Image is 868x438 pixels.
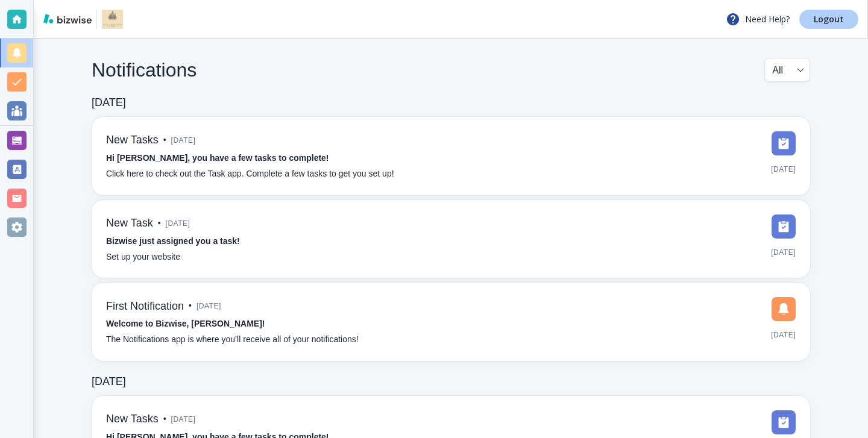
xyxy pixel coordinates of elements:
p: Logout [814,15,844,23]
p: • [189,299,192,313]
strong: Welcome to Bizwise, [PERSON_NAME]! [106,319,265,328]
span: [DATE] [771,326,796,344]
img: DashboardSidebarTasks.svg [772,214,796,239]
a: First Notification•[DATE]Welcome to Bizwise, [PERSON_NAME]!The Notifications app is where you’ll ... [92,283,810,361]
p: • [163,134,166,147]
h6: [DATE] [92,96,126,110]
span: [DATE] [171,131,196,149]
h6: [DATE] [92,375,126,389]
span: [DATE] [771,243,796,261]
strong: Bizwise just assigned you a task! [106,236,240,246]
p: Need Help? [726,12,790,27]
span: [DATE] [171,410,196,428]
img: DashboardSidebarNotification.svg [772,297,796,321]
h4: Notifications [92,58,197,81]
p: The Notifications app is where you’ll receive all of your notifications! [106,333,359,346]
p: Click here to check out the Task app. Complete a few tasks to get you set up! [106,167,394,181]
h6: New Tasks [106,134,159,147]
div: All [772,58,802,81]
img: Atlanta Mindfullness Therapy [102,10,123,29]
img: DashboardSidebarTasks.svg [772,131,796,155]
strong: Hi [PERSON_NAME], you have a few tasks to complete! [106,153,329,163]
h6: First Notification [106,300,184,313]
h6: New Task [106,217,153,230]
img: DashboardSidebarTasks.svg [772,410,796,434]
a: New Task•[DATE]Bizwise just assigned you a task!Set up your website[DATE] [92,200,810,278]
a: New Tasks•[DATE]Hi [PERSON_NAME], you have a few tasks to complete!Click here to check out the Ta... [92,117,810,195]
a: Logout [799,10,858,29]
p: • [163,413,166,426]
h6: New Tasks [106,413,159,426]
img: bizwise [43,14,92,23]
p: Set up your website [106,251,180,264]
span: [DATE] [771,160,796,178]
span: [DATE] [166,214,190,233]
p: • [158,217,161,230]
span: [DATE] [197,297,221,315]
